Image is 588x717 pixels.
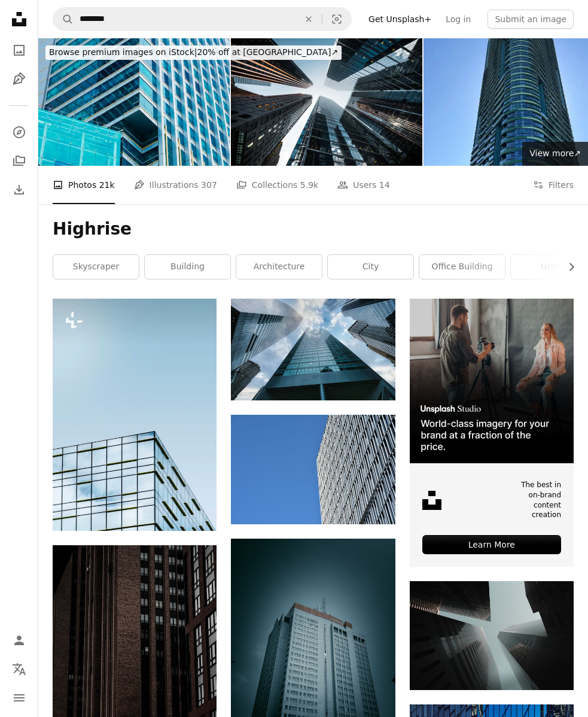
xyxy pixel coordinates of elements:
button: Menu [7,686,31,710]
img: Detail of modern office building [38,38,230,166]
a: Collections 5.9k [236,166,318,204]
button: Clear [295,8,322,31]
span: 20% off at [GEOGRAPHIC_DATA] ↗ [49,47,338,57]
a: Photos [7,38,31,62]
a: Illustrations [7,67,31,91]
span: 307 [201,178,217,192]
span: 5.9k [300,178,318,192]
form: Find visuals sitewide [53,7,352,31]
span: 14 [379,178,390,192]
img: file-1715651741414-859baba4300dimage [410,299,574,463]
img: a plane flying over a building with a sky background [53,299,217,531]
a: Download History [7,178,31,202]
a: Users 14 [337,166,390,204]
a: Get Unsplash+ [361,10,438,29]
a: low angle photography of high rise building under white clouds during daytime [231,344,395,355]
a: a plane flying over a building with a sky background [53,409,217,420]
a: building [145,255,230,279]
span: The best in on-brand content creation [508,480,561,520]
a: Browse premium images on iStock|20% off at [GEOGRAPHIC_DATA]↗ [38,38,349,67]
img: file-1631678316303-ed18b8b5cb9cimage [422,491,441,510]
a: brown brick building with glass windows [53,663,217,673]
button: Submit an image [488,10,574,29]
h1: Highrise [53,218,574,240]
a: The best in on-brand content creationLearn More [410,299,574,566]
img: low angle photography of buildings at daytime [410,581,574,691]
a: Collections [7,149,31,173]
a: low angle photography of buildings at daytime [410,630,574,640]
a: skyscraper [53,255,139,279]
img: Business and Finance, Looking Up at High Rise Office Buildings in the Financial District of a Mod... [231,38,422,166]
div: Learn More [422,535,561,554]
a: Illustrations 307 [134,166,217,204]
a: architecture [236,255,322,279]
button: Visual search [322,8,351,31]
a: city [328,255,413,279]
a: Log in [438,10,478,29]
img: low angle photography of high rise building under white clouds during daytime [231,299,395,400]
a: Log in / Sign up [7,628,31,652]
a: a very tall building with a sky in the background [231,464,395,475]
button: Search Unsplash [53,8,74,31]
a: Explore [7,120,31,144]
span: Browse premium images on iStock | [49,47,197,57]
a: View more↗ [522,142,588,166]
a: a tall building with a tower [231,642,395,652]
a: office building [419,255,505,279]
img: a very tall building with a sky in the background [231,415,395,524]
button: scroll list to the right [560,255,574,279]
button: Language [7,657,31,681]
button: Filters [533,166,574,204]
span: View more ↗ [529,148,581,158]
